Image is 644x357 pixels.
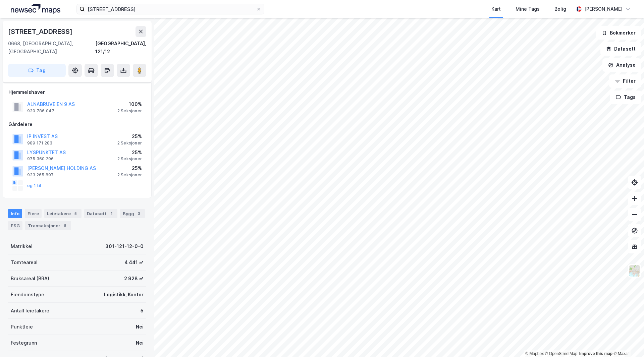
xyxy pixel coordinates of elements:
div: 4 441 ㎡ [124,258,144,266]
div: 975 360 296 [27,156,54,162]
div: 100% [117,100,142,108]
div: Bygg [120,209,145,218]
div: 989 171 283 [27,140,52,146]
button: Datasett [600,42,641,56]
div: Kontrollprogram for chat [610,325,644,357]
div: Matrikkel [11,242,33,250]
div: 1 [108,210,115,217]
div: Hjemmelshaver [8,88,146,96]
img: Z [628,264,641,277]
a: Improve this map [579,351,612,356]
button: Bokmerker [596,26,641,40]
div: 6 [62,222,68,229]
div: Eiendomstype [11,291,44,299]
input: Søk på adresse, matrikkel, gårdeiere, leietakere eller personer [85,4,256,14]
div: Info [8,209,22,218]
div: Transaksjoner [25,221,71,230]
iframe: Chat Widget [610,325,644,357]
div: Tomteareal [11,258,38,266]
div: [GEOGRAPHIC_DATA], 121/12 [95,40,146,56]
div: 5 [72,210,79,217]
div: Leietakere [44,209,82,218]
div: Kart [491,5,501,13]
div: [STREET_ADDRESS] [8,26,74,37]
div: Eiere [25,209,42,218]
div: Punktleie [11,323,33,331]
div: Logistikk, Kontor [104,291,144,299]
a: OpenStreetMap [545,351,578,356]
div: Mine Tags [516,5,540,13]
div: 25% [117,164,142,172]
button: Filter [609,74,641,88]
div: Datasett [84,209,117,218]
div: Nei [136,339,144,347]
div: 2 Seksjoner [117,172,142,178]
img: logo.a4113a55bc3d86da70a041830d287a7e.svg [11,4,60,14]
div: 25% [117,148,142,157]
div: 2 Seksjoner [117,156,142,162]
div: 3 [136,210,142,217]
button: Tag [8,64,66,77]
div: 25% [117,132,142,140]
div: Bolig [554,5,566,13]
div: 930 786 047 [27,108,54,114]
a: Mapbox [525,351,544,356]
div: 2 Seksjoner [117,140,142,146]
div: Antall leietakere [11,307,49,315]
div: Bruksareal (BRA) [11,275,49,283]
button: Tags [610,91,641,104]
div: 301-121-12-0-0 [105,242,144,250]
div: ESG [8,221,22,230]
div: 2 928 ㎡ [124,275,144,283]
div: 933 265 897 [27,172,54,178]
div: 0668, [GEOGRAPHIC_DATA], [GEOGRAPHIC_DATA] [8,40,95,56]
button: Analyse [602,58,641,72]
div: 2 Seksjoner [117,108,142,114]
div: Nei [136,323,144,331]
div: 5 [141,307,144,315]
div: Festegrunn [11,339,37,347]
div: Gårdeiere [8,120,146,128]
div: [PERSON_NAME] [584,5,623,13]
